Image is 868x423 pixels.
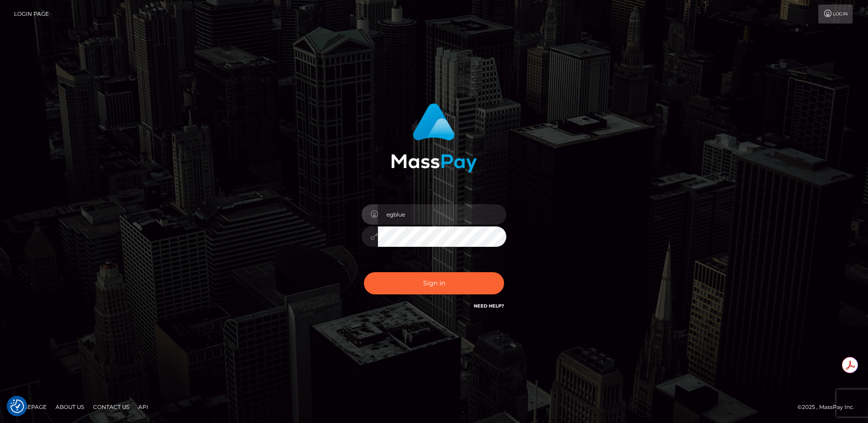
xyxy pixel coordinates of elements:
[135,400,152,414] a: API
[10,399,24,413] button: Consent Preferences
[10,399,24,413] img: Revisit consent button
[391,103,477,173] img: MassPay Login
[14,5,49,24] a: Login Page
[364,272,504,294] button: Sign in
[474,303,504,309] a: Need Help?
[52,400,88,414] a: About Us
[797,402,861,412] div: © 2025 , MassPay Inc.
[90,400,133,414] a: Contact Us
[10,400,50,414] a: Homepage
[378,204,506,225] input: Username...
[818,5,853,24] a: Login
